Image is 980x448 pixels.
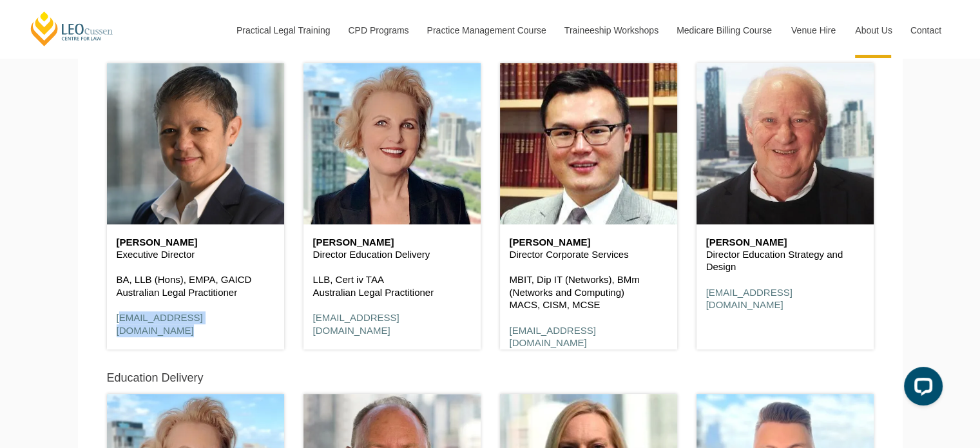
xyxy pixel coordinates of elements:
p: LLB, Cert iv TAA Australian Legal Practitioner [313,273,471,298]
a: Practice Management Course [418,3,555,58]
h6: [PERSON_NAME] [313,237,471,248]
h6: [PERSON_NAME] [117,237,274,248]
a: Venue Hire [782,3,845,58]
h5: Education Delivery [107,372,204,385]
p: Director Education Strategy and Design [706,248,864,273]
p: Director Education Delivery [313,248,471,261]
a: Practical Legal Training [227,3,339,58]
a: Traineeship Workshops [555,3,667,58]
iframe: LiveChat chat widget [894,362,948,416]
a: [EMAIL_ADDRESS][DOMAIN_NAME] [510,325,596,349]
p: BA, LLB (Hons), EMPA, GAICD Australian Legal Practitioner [117,273,274,298]
p: Executive Director [117,248,274,261]
a: [PERSON_NAME] Centre for Law [29,10,115,47]
p: Director Corporate Services [510,248,668,261]
a: Contact [901,3,951,58]
a: About Us [845,3,901,58]
a: [EMAIL_ADDRESS][DOMAIN_NAME] [117,312,203,336]
p: MBIT, Dip IT (Networks), BMm (Networks and Computing) MACS, CISM, MCSE [510,273,668,311]
h6: [PERSON_NAME] [510,237,668,248]
a: Medicare Billing Course [667,3,782,58]
a: [EMAIL_ADDRESS][DOMAIN_NAME] [313,312,399,336]
h6: [PERSON_NAME] [706,237,864,248]
a: CPD Programs [338,3,417,58]
a: [EMAIL_ADDRESS][DOMAIN_NAME] [706,287,793,311]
